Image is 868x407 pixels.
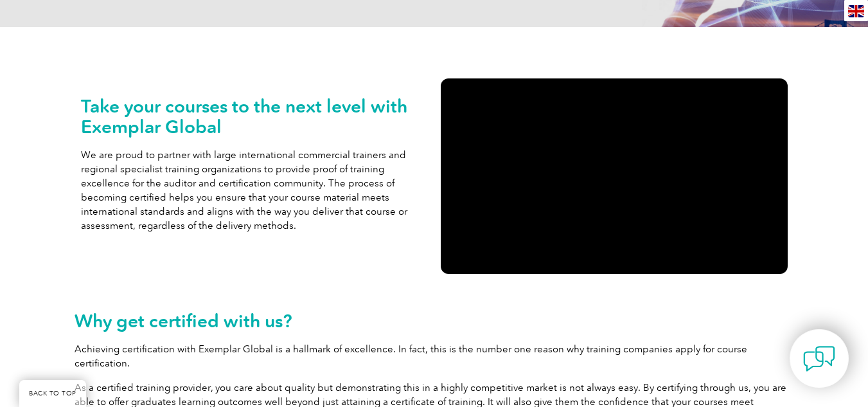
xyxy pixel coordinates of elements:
h2: Take your courses to the next level with Exemplar Global [81,96,428,137]
img: contact-chat.png [803,343,835,375]
p: We are proud to partner with large international commercial trainers and regional specialist trai... [81,148,428,233]
p: Achieving certification with Exemplar Global is a hallmark of excellence. In fact, this is the nu... [75,342,794,370]
a: BACK TO TOP [19,380,86,407]
img: en [848,5,864,17]
h2: Why get certified with us? [75,311,794,331]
